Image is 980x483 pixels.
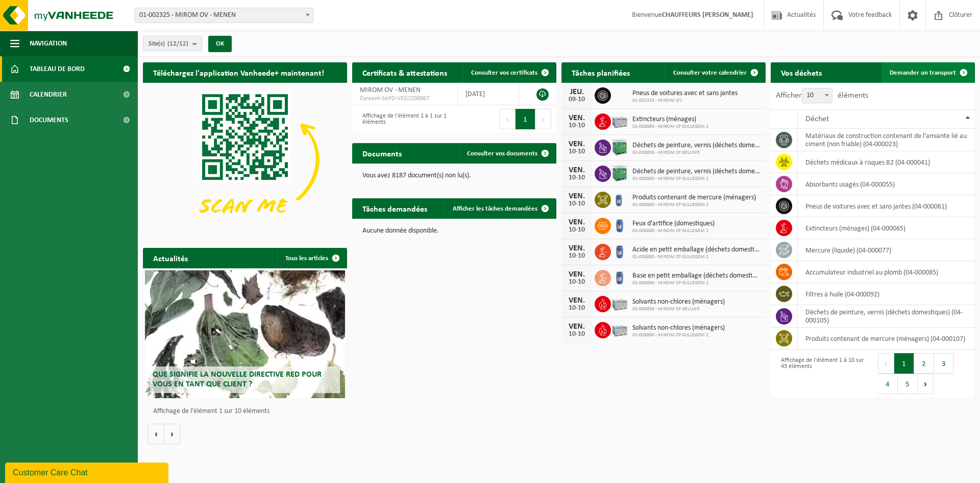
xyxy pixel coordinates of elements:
div: Affichage de l'élément 1 à 1 sur 1 éléments [357,108,449,130]
td: produits contenant de mercure (ménagers) (04-000107) [798,328,975,350]
div: VEN. [567,192,587,200]
button: Site(s)(12/12) [143,36,202,51]
span: Solvants non-chlores (ménagers) [632,298,725,306]
div: 10-10 [567,331,587,338]
span: Déchet [805,115,829,123]
td: pneus de voitures avec et sans jantes (04-000061) [798,195,975,217]
span: Demander un transport [890,70,956,76]
span: Déchets de peinture, vernis (déchets domestiques) [632,168,761,176]
span: 02-008880 - MIROM CP GULLEGEM 2 [632,280,761,286]
span: 02-008858 - MIROM CP GELUWE [632,306,725,312]
span: 01-002325 - MIROM OV - MENEN [135,8,313,23]
div: VEN. [567,114,587,122]
td: déchets médicaux à risques B2 (04-000041) [798,151,975,173]
span: 02-008858 - MIROM CP GELUWE [632,150,761,156]
img: PB-HB-1400-HPE-GN-11 [611,137,628,156]
img: PB-LB-0680-HPE-GY-11 [611,112,628,129]
button: Previous [878,353,894,374]
a: Que signifie la nouvelle directive RED pour vous en tant que client ? [145,270,345,398]
div: VEN. [567,140,587,148]
div: VEN. [567,166,587,174]
button: Next [535,109,551,129]
div: 10-10 [567,148,587,155]
button: Previous [499,109,516,129]
h2: Certificats & attestations [352,62,457,82]
span: Consulter vos documents [467,150,537,157]
a: Afficher les tâches demandées [445,198,555,219]
img: LP-OT-00060-HPE-21 [611,190,628,208]
button: 1 [894,353,914,374]
div: 10-10 [567,174,587,181]
td: déchets de peinture, vernis (déchets domestiques) (04-000105) [798,305,975,328]
button: Next [918,374,934,394]
td: filtres à huile (04-000092) [798,283,975,305]
span: Site(s) [149,36,188,52]
h2: Tâches demandées [352,198,437,218]
span: 02-008880 - MIROM CP GULLEGEM 2 [632,124,708,130]
button: Vorige [148,424,164,444]
div: 10-10 [567,226,587,234]
img: PB-OT-0120-HPE-00-02 [611,242,628,260]
h2: Tâches planifiées [561,62,640,82]
span: 02-008880 - MIROM CP GULLEGEM 2 [632,254,761,260]
button: Volgende [164,424,180,444]
span: Tableau de bord [30,56,85,82]
div: VEN. [567,244,587,252]
div: VEN. [567,296,587,305]
button: 2 [914,353,934,374]
span: Feux d'artifice (domestiques) [632,220,715,228]
button: 1 [516,109,535,129]
img: PB-LB-0680-HPE-GY-11 [611,320,628,338]
p: Vous avez 8187 document(s) non lu(s). [362,172,546,179]
span: Documents [30,107,68,133]
img: PB-HB-1400-HPE-GN-11 [611,164,628,182]
span: Consulter votre calendrier [673,70,747,76]
span: Consulter vos certificats [471,70,537,76]
div: Affichage de l'élément 1 à 10 sur 43 éléments [776,352,868,395]
span: Base en petit emballage (déchets domestiques) [632,272,761,280]
h2: Documents [352,143,412,163]
span: MIROM OV - MENEN [360,86,421,94]
div: VEN. [567,270,587,279]
td: absorbants usagés (04-000055) [798,173,975,195]
span: Déchets de peinture, vernis (déchets domestiques) [632,142,761,150]
a: Demander un transport [881,62,974,83]
span: 02-008880 - MIROM CP GULLEGEM 2 [632,202,756,208]
img: PB-OT-0120-HPE-00-02 [611,268,628,286]
label: Afficher éléments [776,91,868,100]
span: Afficher les tâches demandées [453,205,537,212]
h2: Vos déchets [771,62,832,82]
a: Consulter vos documents [459,143,555,164]
span: 01-002325 - MIROM OV [632,98,738,104]
span: Acide en petit emballage (déchets domestiques) [632,246,761,254]
a: Tous les articles [277,248,346,268]
span: 10 [802,88,832,103]
td: matériaux de construction contenant de l'amiante lié au ciment (non friable) (04-000023) [798,129,975,151]
div: 10-10 [567,122,587,129]
div: VEN. [567,218,587,226]
strong: CHAUFFEURS [PERSON_NAME] [662,11,753,19]
div: 10-10 [567,200,587,208]
span: Pneus de voitures avec et sans jantes [632,89,738,98]
td: extincteurs (ménages) (04-000065) [798,217,975,239]
img: PB-OT-0120-HPE-00-02 [611,216,628,234]
p: Affichage de l'élément 1 sur 10 éléments [153,408,342,415]
button: 4 [878,374,898,394]
span: Navigation [30,31,67,56]
h2: Téléchargez l'application Vanheede+ maintenant! [143,62,334,82]
button: 5 [898,374,918,394]
span: Solvants non-chlores (ménagers) [632,324,725,332]
a: Consulter votre calendrier [665,62,765,83]
div: 10-10 [567,279,587,286]
span: 02-008880 - MIROM CP GULLEGEM 2 [632,176,761,182]
div: 09-10 [567,96,587,103]
span: Extincteurs (ménages) [632,116,708,124]
div: 10-10 [567,305,587,312]
img: PB-LB-0680-HPE-GY-11 [611,294,628,312]
span: 01-002325 - MIROM OV - MENEN [135,8,313,22]
count: (12/12) [167,40,188,47]
a: Consulter vos certificats [463,62,555,83]
button: 3 [934,353,954,374]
